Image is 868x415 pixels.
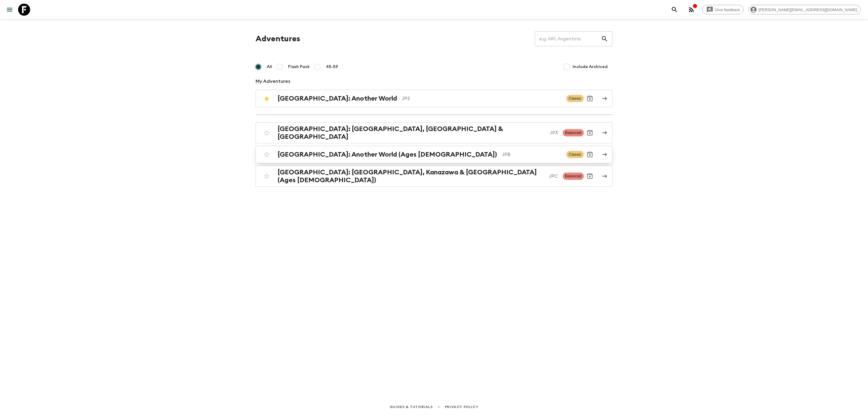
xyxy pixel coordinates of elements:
[256,78,612,85] p: My Adventures
[256,33,300,45] h1: Adventures
[584,170,596,182] button: Archive
[402,95,561,102] p: JP2
[502,151,561,158] p: JPB
[256,166,612,187] a: [GEOGRAPHIC_DATA]: [GEOGRAPHIC_DATA], Kanazawa & [GEOGRAPHIC_DATA] (Ages [DEMOGRAPHIC_DATA])JPCBa...
[566,95,584,102] span: Classic
[566,151,584,158] span: Classic
[702,5,744,14] a: Give feedback
[278,125,545,141] h2: [GEOGRAPHIC_DATA]: [GEOGRAPHIC_DATA], [GEOGRAPHIC_DATA] & [GEOGRAPHIC_DATA]
[563,129,584,136] span: Balanced
[278,95,397,102] h2: [GEOGRAPHIC_DATA]: Another World
[445,404,478,410] a: Privacy Policy
[573,64,608,70] span: Include Archived
[755,8,860,12] span: [PERSON_NAME][EMAIL_ADDRESS][DOMAIN_NAME]
[288,64,310,70] span: Flash Pack
[535,30,601,47] input: e.g. AR1, Argentina
[584,92,596,105] button: Archive
[256,146,612,163] a: [GEOGRAPHIC_DATA]: Another World (Ages [DEMOGRAPHIC_DATA])JPBClassicArchive
[278,151,497,158] h2: [GEOGRAPHIC_DATA]: Another World (Ages [DEMOGRAPHIC_DATA])
[563,173,584,180] span: Balanced
[748,5,861,14] div: [PERSON_NAME][EMAIL_ADDRESS][DOMAIN_NAME]
[4,4,16,16] button: menu
[668,4,681,16] button: search adventures
[712,8,743,12] span: Give feedback
[584,148,596,161] button: Archive
[584,127,596,139] button: Archive
[278,168,544,184] h2: [GEOGRAPHIC_DATA]: [GEOGRAPHIC_DATA], Kanazawa & [GEOGRAPHIC_DATA] (Ages [DEMOGRAPHIC_DATA])
[256,90,612,107] a: [GEOGRAPHIC_DATA]: Another WorldJP2ClassicArchive
[550,129,558,136] p: JP3
[390,404,433,410] a: Guides & Tutorials
[267,64,272,70] span: All
[256,122,612,143] a: [GEOGRAPHIC_DATA]: [GEOGRAPHIC_DATA], [GEOGRAPHIC_DATA] & [GEOGRAPHIC_DATA]JP3BalancedArchive
[326,64,338,70] span: 45-59
[549,173,558,180] p: JPC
